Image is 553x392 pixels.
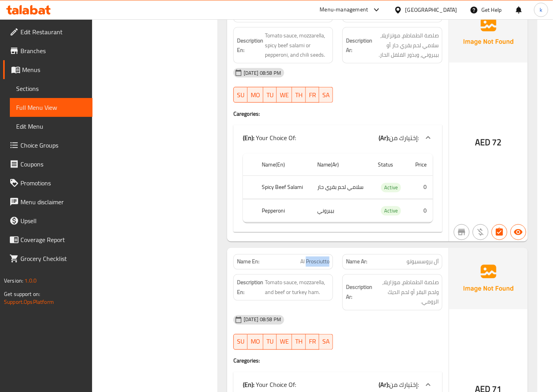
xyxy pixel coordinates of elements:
span: SU [237,89,244,101]
strong: Description Ar: [346,36,372,55]
span: إختيارك من: [389,379,419,391]
span: Edit Menu [16,122,86,131]
span: Edit Restaurant [20,27,86,37]
span: FR [309,336,316,348]
button: MO [248,334,263,350]
b: (Ar): [379,132,389,144]
span: 72 [492,135,502,150]
b: (En): [243,379,254,391]
span: Coverage Report [20,235,86,244]
button: WE [277,334,292,350]
button: MO [248,87,263,103]
button: Has choices [492,224,507,240]
button: SA [319,334,333,350]
span: SA [322,89,330,101]
span: WE [280,336,289,348]
th: Spicy Beef Salami [256,176,311,199]
div: Menu-management [320,5,368,15]
span: AED [475,135,490,150]
p: Your Choice Of: [243,133,296,142]
span: k [540,6,542,14]
span: 1.0.0 [24,276,37,286]
a: Promotions [3,174,92,192]
span: Menus [22,65,86,74]
button: FR [306,87,319,103]
span: Get support on: [4,289,40,299]
img: Ae5nvW7+0k+MAAAAAElFTkSuQmCC [449,248,528,309]
span: WE [280,89,289,101]
b: (En): [243,132,254,144]
span: صلصة الطماطم، موزاريلا، ولحم البقر أو لحم الديك الرومي. [374,278,439,307]
table: choices table [243,153,433,223]
button: TH [292,334,306,350]
span: Full Menu View [16,103,86,112]
span: Upsell [20,216,86,226]
a: Edit Menu [10,117,92,136]
span: Branches [20,46,86,55]
button: TU [263,334,277,350]
a: Coverage Report [3,230,92,249]
th: Price [409,153,433,176]
th: Name(Ar) [311,153,372,176]
span: Al Prosciutto [300,258,329,266]
td: سلامي لحم بقري حار [311,176,372,199]
div: [GEOGRAPHIC_DATA] [405,6,457,14]
a: Upsell [3,211,92,230]
button: FR [306,334,319,350]
img: Ae5nvW7+0k+MAAAAAElFTkSuQmCC [449,1,528,62]
span: Choice Groups [20,141,86,150]
strong: Description En: [237,36,263,55]
h4: Caregories: [233,357,442,365]
strong: Description En: [237,278,263,297]
button: WE [277,87,292,103]
button: Available [510,224,526,240]
div: Active [381,206,401,216]
a: Full Menu View [10,98,92,117]
span: Active [381,206,401,215]
span: TH [295,336,303,348]
span: Sections [16,84,86,93]
span: Menu disclaimer [20,197,86,207]
span: Tomato sauce, mozzarella, and beef or turkey ham. [265,278,330,297]
strong: Description Ar: [346,283,372,302]
a: Edit Restaurant [3,22,92,41]
td: 0 [409,176,433,199]
span: MO [251,336,260,348]
th: Status [372,153,408,176]
strong: Name Ar: [346,258,367,266]
span: SA [322,336,330,348]
span: TU [266,336,274,348]
td: 0 [409,199,433,222]
span: TU [266,89,274,101]
a: Menu disclaimer [3,192,92,211]
button: Not branch specific item [454,224,470,240]
span: صلصة الطماطم، موتزاريلا، سلامي لحم بقري حار أو بيبروني، وبذور الفلفل الحار. [374,31,439,60]
a: Sections [10,79,92,98]
span: Promotions [20,178,86,188]
button: SA [319,87,333,103]
span: Active [381,183,401,192]
span: SU [237,336,244,348]
b: (Ar): [379,379,389,391]
strong: Name En: [237,258,259,266]
span: إختيارك من: [389,132,419,144]
td: بيبروني [311,199,372,222]
a: Support.OpsPlatform [4,297,54,307]
button: TU [263,87,277,103]
p: Your Choice Of: [243,380,296,390]
a: Menus [3,60,92,79]
span: FR [309,89,316,101]
span: MO [251,89,260,101]
th: Pepperoni [256,199,311,222]
button: SU [233,334,248,350]
span: [DATE] 08:58 PM [240,316,284,324]
button: Purchased item [473,224,488,240]
button: SU [233,87,248,103]
h4: Caregories: [233,110,442,118]
th: Name(En) [256,153,311,176]
a: Coupons [3,155,92,174]
a: Choice Groups [3,136,92,155]
span: Coupons [20,159,86,169]
span: آل بروسسيوتو [407,258,439,266]
span: Tomato sauce, mozzarella, spicy beef salami or pepperoni, and chili seeds. [265,31,330,60]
